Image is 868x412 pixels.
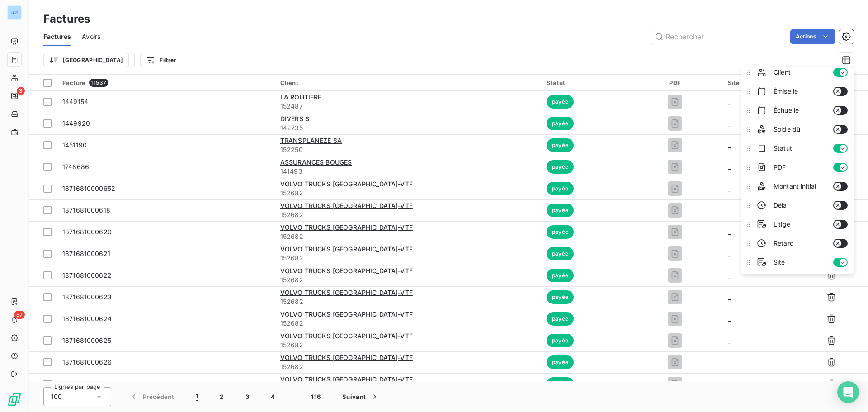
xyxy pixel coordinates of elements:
[280,319,536,328] span: 152682
[280,310,413,318] span: VOLVO TRUCKS [GEOGRAPHIC_DATA]-VTF
[280,275,536,284] span: 152682
[742,177,852,196] li: Montant initial
[286,389,300,404] span: …
[774,68,826,77] span: Client
[547,355,574,369] span: payée
[280,254,536,263] span: 152682
[14,311,25,319] span: 57
[547,225,574,239] span: payée
[62,206,110,214] span: 1871681000618
[774,144,826,153] span: Statut
[728,336,731,344] span: _
[728,79,789,86] div: Site
[280,362,536,371] span: 152682
[280,102,536,111] span: 152487
[774,201,826,210] span: Délai
[728,358,731,366] span: _
[280,332,413,340] span: VOLVO TRUCKS [GEOGRAPHIC_DATA]-VTF
[62,358,112,366] span: 1871681000626
[651,29,787,44] input: Rechercher
[547,95,574,109] span: payée
[82,32,100,41] span: Avoirs
[742,139,852,158] li: Statut
[185,387,209,406] button: 1
[260,387,286,406] button: 4
[280,341,536,350] span: 152682
[774,182,826,191] span: Montant initial
[837,381,859,403] div: Open Intercom Messenger
[728,228,731,236] span: _
[728,141,731,149] span: _
[280,115,309,123] span: DIVERS S
[43,11,90,27] h3: Factures
[742,101,852,120] li: Échue le
[547,334,574,347] span: payée
[547,269,574,282] span: payée
[547,117,574,130] span: payée
[790,29,835,44] button: Actions
[774,220,826,229] span: Litige
[280,223,413,231] span: VOLVO TRUCKS [GEOGRAPHIC_DATA]-VTF
[728,98,731,105] span: _
[280,189,536,198] span: 152682
[280,210,536,219] span: 152682
[742,82,852,101] li: Émise le
[547,160,574,174] span: payée
[62,315,112,322] span: 1871681000624
[89,79,108,87] span: 11537
[140,53,182,67] button: Filtrer
[17,87,25,95] span: 3
[7,5,22,20] div: RP
[280,93,322,101] span: LA ROUTIERE
[43,32,71,41] span: Factures
[547,138,574,152] span: payée
[62,228,112,236] span: 1871681000620
[43,53,129,67] button: [GEOGRAPHIC_DATA]
[280,79,536,86] div: Client
[728,380,731,388] span: _
[774,258,826,267] span: Site
[7,89,21,103] a: 3
[742,120,852,139] li: Solde dû
[728,315,731,322] span: _
[547,312,574,326] span: payée
[728,206,731,214] span: _
[62,271,112,279] span: 1871681000622
[280,297,536,306] span: 152682
[118,387,185,406] button: Précédent
[62,380,111,388] span: 1871681000627
[62,250,110,257] span: 1871681000621
[62,79,85,86] span: Facture
[280,354,413,361] span: VOLVO TRUCKS [GEOGRAPHIC_DATA]-VTF
[547,247,574,260] span: payée
[742,253,852,272] li: Site
[774,87,826,96] span: Émise le
[742,63,852,82] li: Client
[280,123,536,133] span: 142735
[774,106,826,115] span: Échue le
[62,293,112,301] span: 1871681000623
[728,185,731,192] span: _
[280,180,413,188] span: VOLVO TRUCKS [GEOGRAPHIC_DATA]-VTF
[774,125,826,134] span: Solde dû
[51,392,62,401] span: 100
[280,158,352,166] span: ASSURANCES BOUGES
[742,196,852,215] li: Délai
[7,392,22,407] img: Logo LeanPay
[547,182,574,195] span: payée
[742,234,852,253] li: Retard
[728,250,731,257] span: _
[235,387,260,406] button: 3
[300,387,331,406] button: 116
[62,185,115,192] span: 18716810000652
[742,215,852,234] li: Litige
[280,137,342,144] span: TRANSPLANEZE SA
[280,145,536,154] span: 152250
[280,375,413,383] span: VOLVO TRUCKS [GEOGRAPHIC_DATA]-VTF
[547,377,574,391] span: payée
[62,141,87,149] span: 1451190
[196,392,198,401] span: 1
[280,202,413,209] span: VOLVO TRUCKS [GEOGRAPHIC_DATA]-VTF
[547,79,622,86] div: Statut
[728,163,731,170] span: _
